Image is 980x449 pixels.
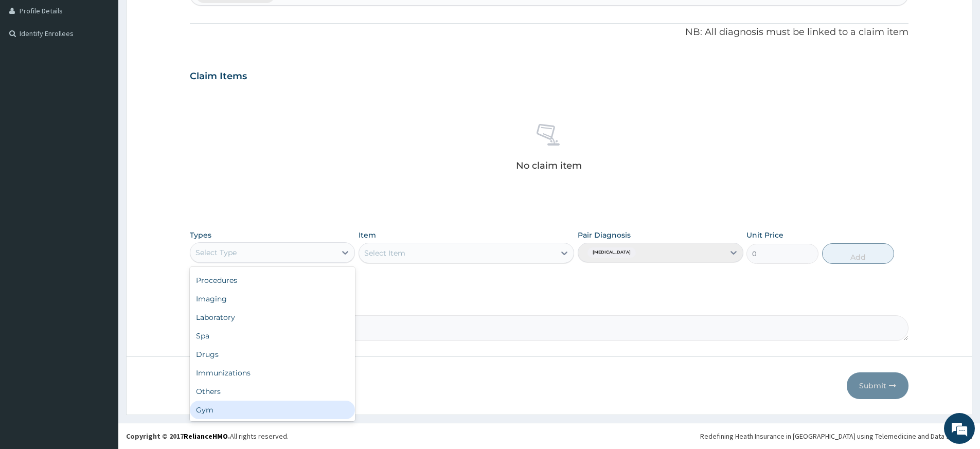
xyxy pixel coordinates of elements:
button: Add [822,243,894,264]
span: We're online! [60,130,142,234]
label: Unit Price [746,230,783,240]
div: Gym [190,401,355,419]
a: RelianceHMO [184,432,228,441]
div: Minimize live chat window [169,5,193,30]
label: Comment [190,301,908,310]
div: Select Type [195,247,237,258]
h3: Claim Items [190,71,247,82]
textarea: Type your message and hit 'Enter' [5,281,196,317]
p: No claim item [516,160,582,171]
div: Procedures [190,271,355,290]
div: Chat with us now [54,58,173,71]
div: Redefining Heath Insurance in [GEOGRAPHIC_DATA] using Telemedicine and Data Science! [700,431,972,441]
div: Imaging [190,290,355,308]
img: d_794563401_company_1708531726252_794563401 [19,51,42,77]
strong: Copyright © 2017 . [126,432,230,441]
div: Laboratory [190,308,355,327]
button: Submit [847,372,908,399]
footer: All rights reserved. [118,423,980,449]
div: Spa [190,327,355,345]
p: NB: All diagnosis must be linked to a claim item [190,26,908,39]
div: Drugs [190,345,355,364]
label: Pair Diagnosis [578,230,631,240]
label: Types [190,231,211,240]
div: Others [190,382,355,401]
div: Immunizations [190,364,355,382]
label: Item [359,230,376,240]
